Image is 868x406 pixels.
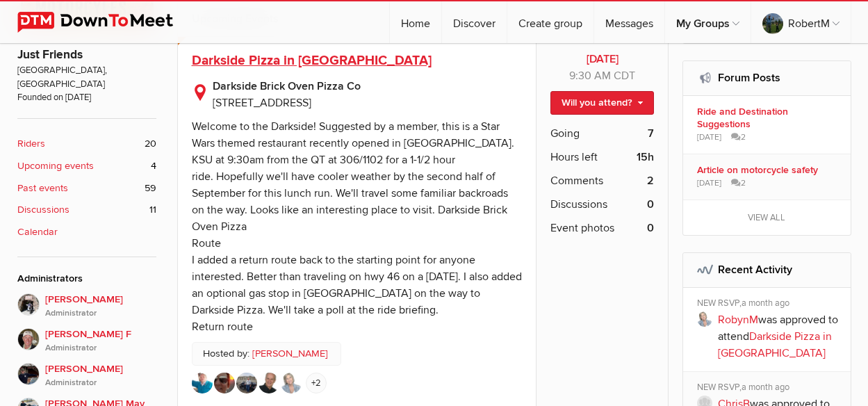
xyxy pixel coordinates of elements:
a: Discover [442,1,507,43]
span: 20 [145,136,156,152]
i: Administrator [45,307,156,320]
div: NEW RSVP, [697,298,841,311]
a: View all [683,200,851,235]
a: RobertM [751,1,851,43]
a: Forum Posts [718,71,780,85]
a: Riders 20 [17,136,156,152]
b: 0 [647,220,654,236]
span: [GEOGRAPHIC_DATA], [GEOGRAPHIC_DATA] [17,64,156,91]
div: Administrators [17,271,156,286]
b: Discussions [17,202,69,218]
p: Hosted by: [192,342,341,366]
b: Article on motorcycle safety [697,164,841,177]
span: [DATE] [697,177,721,190]
i: Administrator [45,342,156,355]
img: Cindy Barlow [214,373,235,393]
a: Will you attend? [550,91,654,115]
b: Ride and Destination Suggestions [697,106,841,131]
b: Upcoming events [17,159,94,174]
span: 9:30 AM [569,69,611,83]
span: Hours left [550,149,598,165]
a: Create group [507,1,593,43]
span: [PERSON_NAME] [45,292,156,320]
span: a month ago [742,298,789,309]
span: 2 [731,131,746,144]
a: RobynM [718,313,758,327]
a: +2 [306,373,327,393]
span: [PERSON_NAME] F [45,327,156,355]
img: bill a [192,373,213,393]
a: [PERSON_NAME]Administrator [17,355,156,389]
span: 2 [731,177,746,190]
span: 4 [151,159,156,174]
img: John P [17,293,40,316]
span: Event photos [550,220,614,236]
a: Home [390,1,441,43]
a: My Groups [665,1,751,43]
i: Administrator [45,377,156,389]
b: [DATE] [550,51,654,67]
a: Upcoming events 4 [17,159,156,174]
a: Darkside Pizza in [GEOGRAPHIC_DATA] [718,330,832,360]
b: Riders [17,136,45,152]
a: Messages [594,1,664,43]
span: [STREET_ADDRESS] [213,96,311,110]
h2: Recent Activity [697,253,837,286]
a: Ride and Destination Suggestions [DATE] 2 [683,96,851,154]
b: Darkside Brick Oven Pizza Co [213,78,523,95]
span: Going [550,125,580,142]
a: Darkside Pizza in [GEOGRAPHIC_DATA] [192,52,432,69]
img: John Rhodes [259,373,279,393]
span: Discussions [550,196,607,213]
span: 59 [145,181,156,196]
span: Founded on [DATE] [17,91,156,104]
span: [PERSON_NAME] [45,362,156,389]
img: RobynM [281,373,302,393]
b: 15h [637,149,654,165]
img: Scott May [17,363,40,385]
p: was approved to attend [718,311,841,362]
b: 0 [647,196,654,213]
a: Discussions 11 [17,202,156,218]
a: Calendar [17,225,156,240]
b: Calendar [17,225,58,240]
a: [PERSON_NAME] FAdministrator [17,320,156,355]
span: America/Chicago [614,69,635,83]
a: Article on motorcycle safety [DATE] 2 [683,154,851,200]
img: DownToMeet [17,12,195,33]
span: 11 [149,202,156,218]
div: NEW RSVP, [697,382,841,396]
img: Kenneth Manuel [236,373,257,393]
span: [DATE] [697,131,721,144]
a: Past events 59 [17,181,156,196]
b: 7 [648,125,654,142]
a: [PERSON_NAME]Administrator [17,293,156,320]
img: Butch F [17,328,40,350]
span: a month ago [742,382,789,393]
div: Welcome to the Darkside! Suggested by a member, this is a Star Wars themed restaurant recently op... [192,120,522,334]
span: Comments [550,172,603,189]
b: Past events [17,181,68,196]
b: 2 [647,172,654,189]
a: [PERSON_NAME] [252,346,328,362]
